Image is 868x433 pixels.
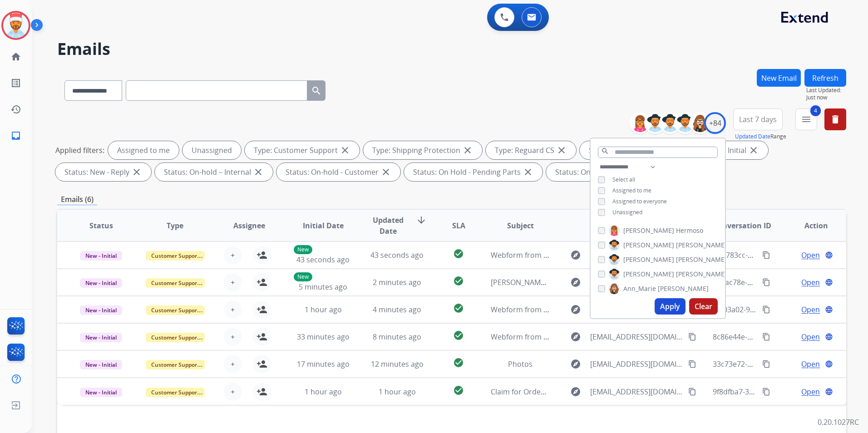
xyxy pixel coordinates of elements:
[10,78,21,89] mat-icon: list_alt
[55,163,151,181] div: Status: New - Reply
[10,51,21,62] mat-icon: home
[80,360,122,369] span: New - Initial
[713,332,847,342] span: 8c86e44e-6c4a-4105-b9cd-3aedcf82e2ff
[762,388,770,396] mat-icon: content_copy
[453,357,464,368] mat-icon: check_circle
[256,331,267,342] mat-icon: person_add
[825,305,833,314] mat-icon: language
[688,360,696,368] mat-icon: content_copy
[256,250,267,261] mat-icon: person_add
[340,145,350,156] mat-icon: close
[825,388,833,396] mat-icon: language
[404,163,542,181] div: Status: On Hold - Pending Parts
[491,332,696,342] span: Webform from [EMAIL_ADDRESS][DOMAIN_NAME] on [DATE]
[462,145,473,156] mat-icon: close
[590,331,683,342] span: [EMAIL_ADDRESS][DOMAIN_NAME]
[658,284,709,293] span: [PERSON_NAME]
[762,278,770,286] mat-icon: content_copy
[491,277,742,287] span: [PERSON_NAME] Work Order: 5294333e-9f43-435a-882c-07bc7e3bde3e / 3
[801,331,820,342] span: Open
[294,245,312,254] p: New
[256,277,267,288] mat-icon: person_add
[486,141,576,159] div: Type: Reguard CS
[379,387,416,397] span: 1 hour ago
[453,248,464,259] mat-icon: check_circle
[739,118,777,121] span: Last 7 days
[224,300,242,319] button: +
[689,298,718,315] button: Clear
[256,304,267,315] mat-icon: person_add
[590,386,683,397] span: [EMAIL_ADDRESS][DOMAIN_NAME]
[676,241,727,250] span: [PERSON_NAME]
[224,355,242,373] button: +
[757,69,801,87] button: New Email
[296,255,350,265] span: 43 seconds ago
[801,304,820,315] span: Open
[806,87,846,94] span: Last Updated:
[676,270,727,279] span: [PERSON_NAME]
[146,251,205,261] span: Customer Support
[623,270,674,279] span: [PERSON_NAME]
[688,388,696,396] mat-icon: content_copy
[590,359,683,369] span: [EMAIL_ADDRESS][DOMAIN_NAME]
[713,359,850,369] span: 33c73e72-25d9-49fe-a2d1-5945ce529c61
[762,360,770,368] mat-icon: content_copy
[452,220,465,231] span: SLA
[146,333,205,342] span: Customer Support
[623,255,674,264] span: [PERSON_NAME]
[830,114,841,125] mat-icon: delete
[371,359,424,369] span: 12 minutes ago
[231,331,235,342] span: +
[570,331,581,342] mat-icon: explore
[612,176,635,183] span: Select all
[146,388,205,397] span: Customer Support
[580,141,669,159] div: Status: Open - All
[762,333,770,341] mat-icon: content_copy
[305,387,342,397] span: 1 hour ago
[688,333,696,341] mat-icon: content_copy
[825,360,833,368] mat-icon: language
[80,333,122,342] span: New - Initial
[55,145,104,156] p: Applied filters:
[491,305,696,315] span: Webform from [EMAIL_ADDRESS][DOMAIN_NAME] on [DATE]
[256,359,267,369] mat-icon: person_add
[801,114,812,125] mat-icon: menu
[570,250,581,261] mat-icon: explore
[806,94,846,101] span: Just now
[80,278,122,288] span: New - Initial
[276,163,400,181] div: Status: On-hold - Customer
[233,220,265,231] span: Assignee
[299,282,347,292] span: 5 minutes ago
[294,272,312,281] p: New
[570,386,581,397] mat-icon: explore
[146,278,205,288] span: Customer Support
[612,187,651,194] span: Assigned to me
[3,13,29,38] img: avatar
[80,251,122,261] span: New - Initial
[89,220,113,231] span: Status
[10,104,21,115] mat-icon: history
[801,359,820,369] span: Open
[601,147,609,155] mat-icon: search
[10,130,21,141] mat-icon: inbox
[224,246,242,264] button: +
[297,332,350,342] span: 33 minutes ago
[303,220,344,231] span: Initial Date
[108,141,179,159] div: Assigned to me
[373,332,421,342] span: 8 minutes ago
[231,304,235,315] span: +
[231,277,235,288] span: +
[80,305,122,315] span: New - Initial
[801,250,820,261] span: Open
[795,108,817,130] button: 4
[231,386,235,397] span: +
[224,383,242,401] button: +
[373,305,421,315] span: 4 minutes ago
[735,133,770,140] button: Updated Date
[612,197,667,205] span: Assigned to everyone
[570,277,581,288] mat-icon: explore
[748,145,759,156] mat-icon: close
[556,145,567,156] mat-icon: close
[570,304,581,315] mat-icon: explore
[311,85,322,96] mat-icon: search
